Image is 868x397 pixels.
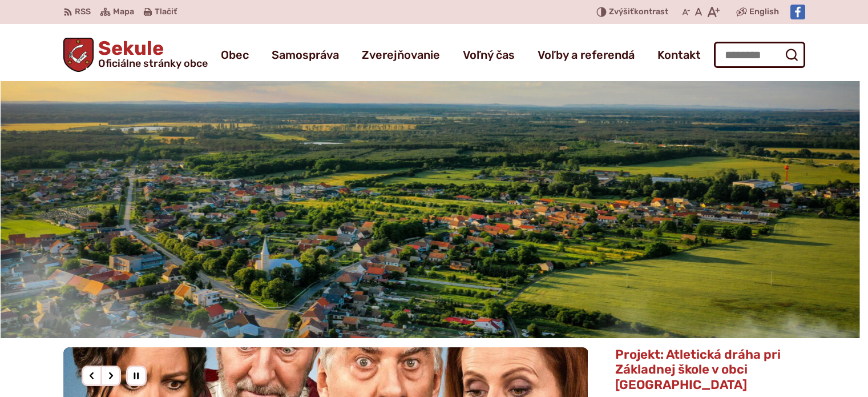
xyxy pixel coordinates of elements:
a: Voľný čas [463,39,515,71]
span: Oficiálne stránky obce [98,58,208,69]
img: Prejsť na Facebook stránku [790,5,805,19]
img: Prejsť na domovskú stránku [63,38,94,72]
span: English [749,5,779,19]
span: Zvýšiť [609,7,634,17]
span: RSS [75,5,91,19]
span: Projekt: Atletická dráha pri Základnej škole v obci [GEOGRAPHIC_DATA] [615,347,781,392]
a: Zverejňovanie [362,39,440,71]
div: Predošlý slajd [82,366,102,386]
a: Kontakt [657,39,701,71]
a: Voľby a referendá [538,39,635,71]
a: English [747,5,781,19]
h1: Sekule [94,39,208,69]
a: Obec [221,39,249,71]
div: Nasledujúci slajd [100,366,121,386]
div: Pozastaviť pohyb slajdera [126,366,147,386]
span: kontrast [609,7,668,17]
span: Tlačiť [155,7,177,17]
span: Mapa [113,5,134,19]
a: Samospráva [272,39,339,71]
a: Logo Sekule, prejsť na domovskú stránku. [63,38,208,72]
